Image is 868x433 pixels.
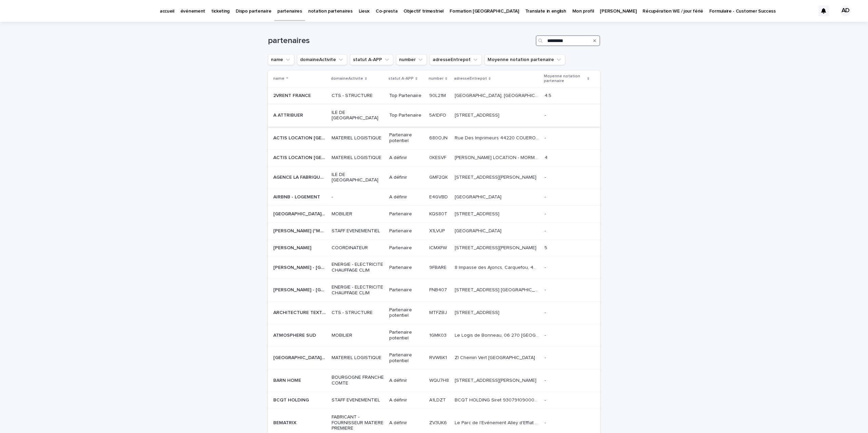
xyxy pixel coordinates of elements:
p: ILE DE [GEOGRAPHIC_DATA] [332,110,384,121]
p: AIRBNB - LOGEMENT [273,193,321,200]
p: 5 [545,244,549,251]
p: ATMOSPHERE SUD [273,331,317,338]
tr: ACTIS LOCATION [GEOGRAPHIC_DATA]ACTIS LOCATION [GEOGRAPHIC_DATA] MATERIEL LOGISTIQUEPartenaire po... [268,127,600,150]
button: Moyenne notation partenaire [485,54,565,65]
p: ICMXFW [429,244,448,251]
p: A définir [389,194,424,200]
p: A ATTRIBUER [273,111,304,118]
p: - [545,309,547,316]
p: MATERIEL LOGISTIQUE [332,355,384,361]
p: MOBILIER [332,211,384,217]
p: BARN HOME [273,376,302,383]
p: Partenaire potentiel [389,307,424,319]
p: FNB407 [429,286,448,293]
p: STAFF EVENEMENTIEL [332,397,384,403]
p: Partenaire potentiel [389,330,424,341]
p: Le Logis de Bonneau, 06 270 Villeneuve-Loubet, France [455,331,541,338]
button: name [268,54,294,65]
p: 23 RUE GEORGES LAFILLE - 10260 VILLEMOYENNE [455,376,538,383]
p: COORDINATEUR [332,245,384,251]
p: [STREET_ADDRESS] [455,111,501,118]
tr: A ATTRIBUERA ATTRIBUER ILE DE [GEOGRAPHIC_DATA]Top Partenaire5A1DFO5A1DFO [STREET_ADDRESS][STREET... [268,104,600,127]
p: - [545,354,547,361]
p: BOURGOGNE FRANCHE COMTE [332,375,384,386]
p: 4.5 [545,92,553,99]
p: Partenaire [389,265,424,271]
p: - [545,263,547,271]
p: CTS - STRUCTURE [332,310,384,316]
p: ACTIS LOCATION PARIS BOUCHARD [273,154,328,161]
p: - [545,193,547,200]
p: A définir [389,155,424,161]
button: statut A-APP [350,54,393,65]
p: RVW6K1 [429,354,448,361]
p: - [545,210,547,217]
p: Partenaire [389,245,424,251]
p: MOBILIER [332,333,384,338]
p: A définir [389,397,424,403]
tr: [PERSON_NAME] - [GEOGRAPHIC_DATA][PERSON_NAME] - [GEOGRAPHIC_DATA] ENERGIE - ELECTRICITE CHAUFFAG... [268,279,600,301]
p: - [545,134,547,141]
p: X1LVUP [429,227,446,234]
p: CTS - STRUCTURE [332,93,384,99]
p: BCQT HOLDING Siret 93079109000010 60 RUE FRANCOIS IER, 75008 PARIS [455,396,541,403]
p: 8 Impasse des Ajoncs, Carquefou, 44470 France [455,263,541,271]
p: ENERGIE - ELECTRICITE CHAUFFAGE CLIM [332,284,384,296]
p: Rue Des Imprimeurs 44220 COUERON FRANCE [455,134,541,141]
p: BCQT HOLDING [273,396,310,403]
p: A définir [389,420,424,426]
p: 4 [545,154,549,161]
tr: [PERSON_NAME] ("MONTEUR CTS")[PERSON_NAME] ("MONTEUR CTS") STAFF EVENEMENTIELPartenaireX1LVUPX1LV... [268,222,600,239]
tr: ARCHITECTURE TEXTILE FRANCAISE ( ATF )ARCHITECTURE TEXTILE FRANCAISE ( ATF ) CTS - STRUCTUREParte... [268,301,600,324]
div: AD [840,5,851,16]
p: ARCHITECTURE TEXTILE FRANCAISE ( ATF ) [273,309,328,316]
button: adresseEntrepot [430,54,482,65]
p: A définir [389,175,424,180]
p: GMF2QK [429,173,449,180]
tr: ATMOSPHERE SUDATMOSPHERE SUD MOBILIERPartenaire potentiel1GMK031GMK03 Le Logis de Bonneau, 06 270... [268,324,600,347]
input: Search [536,35,600,46]
p: Partenaire [389,287,424,293]
tr: BARN HOMEBARN HOME BOURGOGNE FRANCHE COMTEA définirWQU7H8WQU7H8 [STREET_ADDRESS][PERSON_NAME][STR... [268,369,600,392]
p: - [545,111,547,118]
p: Le Parc de l'Evénement Alley d'Effiat 1 91160 Longjumeau France [455,419,541,426]
tr: AGENCE LA FABRIQUE DES INSTANTS - CLIENTSAGENCE LA FABRIQUE DES INSTANTS - CLIENTS ILE DE [GEOGRA... [268,166,600,189]
p: 2VRENT FRANCE [273,92,312,99]
p: domaineActivite [331,75,363,82]
p: - [545,331,547,338]
p: KQS80T [429,210,449,217]
tr: [PERSON_NAME][PERSON_NAME] COORDINATEURPartenaireICMXFWICMXFW [STREET_ADDRESS][PERSON_NAME][STREE... [268,239,600,256]
p: WQU7H8 [429,376,450,383]
tr: [GEOGRAPHIC_DATA] LOCATION - [GEOGRAPHIC_DATA][GEOGRAPHIC_DATA] LOCATION - [GEOGRAPHIC_DATA] MATE... [268,347,600,369]
p: MTFZBJ [429,309,448,316]
p: AXEL LOCATION - CAEN [273,354,328,361]
p: Top Partenaire [389,93,424,99]
p: [STREET_ADDRESS][PERSON_NAME] [455,244,538,251]
p: - [545,396,547,403]
p: BEMATRIX [273,419,298,426]
p: MATERIEL LOGISTIQUE [332,135,384,141]
p: Partenaire potentiel [389,132,424,144]
p: 90L21M [429,92,447,99]
p: 12 Rue de l’Europe, Lespinasse, 31150 France [455,286,541,293]
tr: [PERSON_NAME] - [GEOGRAPHIC_DATA][PERSON_NAME] - [GEOGRAPHIC_DATA] ENERGIE - ELECTRICITE CHAUFFAG... [268,256,600,279]
p: - [545,173,547,180]
p: 0KESVF [429,154,448,161]
p: statut A-APP [389,75,414,82]
p: ZI Chemin Vert [GEOGRAPHIC_DATA] [455,354,536,361]
p: A1LDZT [429,396,447,403]
p: ACTIS LOCATION NANTES [273,134,328,141]
p: AGENCE LA FABRIQUE DES INSTANTS - CLIENTS [273,173,328,180]
p: - [545,419,547,426]
p: ALEXANDRE ("MONTEUR CTS") [273,227,328,234]
tr: AIRBNB - LOGEMENTAIRBNB - LOGEMENT -A définirE4GVBDE4GVBD [GEOGRAPHIC_DATA][GEOGRAPHIC_DATA] -- [268,189,600,206]
p: ANDREWS SYKES - NANTES [273,263,328,271]
p: Business Park, 's Gravenstraat 197, 9810 Nazareth [455,92,541,99]
p: adresseEntrepot [454,75,487,82]
tr: 2VRENT FRANCE2VRENT FRANCE CTS - STRUCTURETop Partenaire90L21M90L21M [GEOGRAPHIC_DATA], [GEOGRAPH... [268,87,600,104]
p: ENERGIE - ELECTRICITE CHAUFFAGE CLIM [332,262,384,273]
p: Partenaire potentiel [389,352,424,364]
p: MATERIEL LOGISTIQUE [332,155,384,161]
tr: [GEOGRAPHIC_DATA] LOCATION[GEOGRAPHIC_DATA] LOCATION MOBILIERPartenaireKQS80TKQS80T [STREET_ADDRE... [268,205,600,222]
